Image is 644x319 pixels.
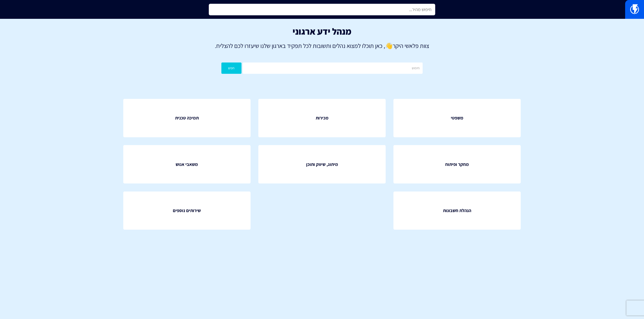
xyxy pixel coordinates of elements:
input: חיפוש [243,62,423,74]
span: משפטי [451,115,463,121]
a: מיתוג, שיווק ותוכן [258,145,386,183]
span: שירותים נוספים [173,207,201,214]
a: תמיכה טכנית [123,99,251,137]
a: משאבי אנוש [123,145,251,183]
span: מכירות [316,115,329,121]
span: הנהלת חשבונות [443,207,471,214]
a: מחקר ופיתוח [393,145,521,183]
a: הנהלת חשבונות [393,192,521,230]
span: משאבי אנוש [176,161,198,168]
span: מחקר ופיתוח [445,161,469,168]
button: חפש [221,62,242,74]
strong: 👋 [385,42,393,50]
span: תמיכה טכנית [175,115,199,121]
h1: מנהל ידע ארגוני [8,26,636,36]
a: משפטי [393,99,521,137]
a: שירותים נוספים [123,192,251,230]
span: מיתוג, שיווק ותוכן [306,161,338,168]
p: צוות פלאשי היקר , כאן תוכלו למצוא נהלים ותשובות לכל תפקיד בארגון שלנו שיעזרו לכם להצליח. [8,41,636,50]
a: מכירות [258,99,386,137]
input: חיפוש מהיר... [209,4,435,15]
